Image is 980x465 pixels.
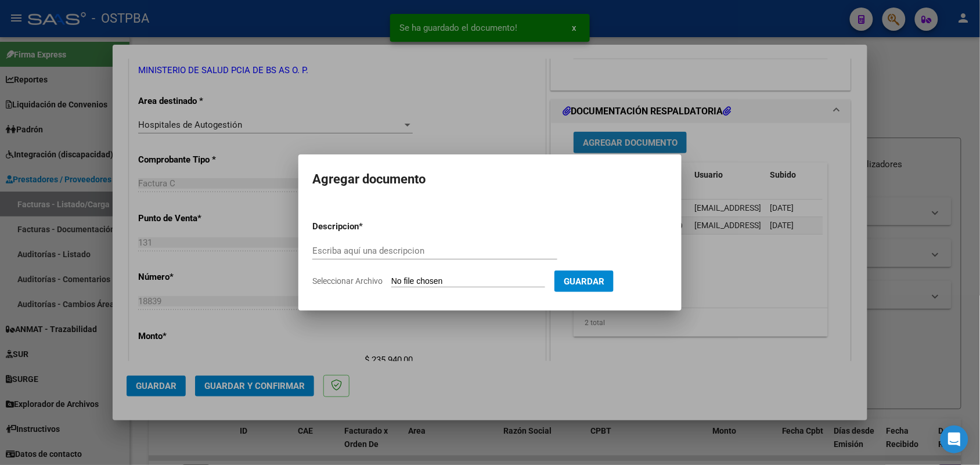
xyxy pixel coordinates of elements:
[564,276,604,287] span: Guardar
[941,426,968,453] div: Open Intercom Messenger
[554,271,614,292] button: Guardar
[312,276,383,286] span: Seleccionar Archivo
[312,220,419,233] p: Descripcion
[312,168,668,190] h2: Agregar documento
